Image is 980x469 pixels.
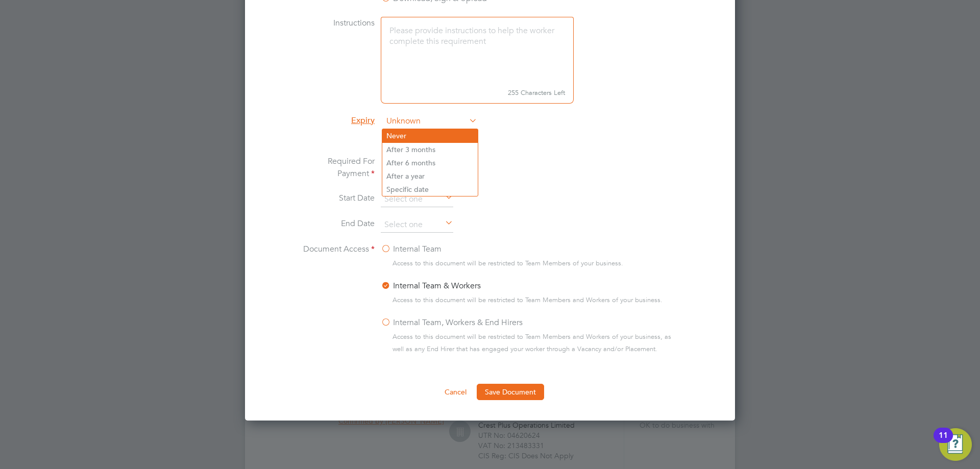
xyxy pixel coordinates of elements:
[477,384,544,400] button: Save Document
[393,257,623,269] span: Access to this document will be restricted to Team Members of your business.
[381,192,453,207] input: Select one
[381,243,442,255] label: Internal Team
[382,143,478,156] li: After 3 months
[381,155,405,167] label: Yes
[393,294,663,306] span: Access to this document will be restricted to Team Members and Workers of your business.
[939,435,948,449] div: 11
[298,217,375,231] label: End Date
[382,183,478,196] li: Specific date
[939,428,972,461] button: Open Resource Center, 11 new notifications
[381,316,523,329] label: Internal Team, Workers & End Hirers
[393,331,682,355] span: Access to this document will be restricted to Team Members and Workers of your business, as well ...
[381,280,481,292] label: Internal Team & Workers
[298,243,375,363] label: Document Access
[436,384,475,400] button: Cancel
[298,155,375,180] label: Required For Payment
[382,129,478,142] li: Never
[298,192,375,205] label: Start Date
[383,114,477,129] span: Unknown
[382,169,478,183] li: After a year
[351,115,375,126] span: Expiry
[382,156,478,169] li: After 6 months
[381,217,453,233] input: Select one
[298,17,375,102] label: Instructions
[381,83,574,104] small: 255 Characters Left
